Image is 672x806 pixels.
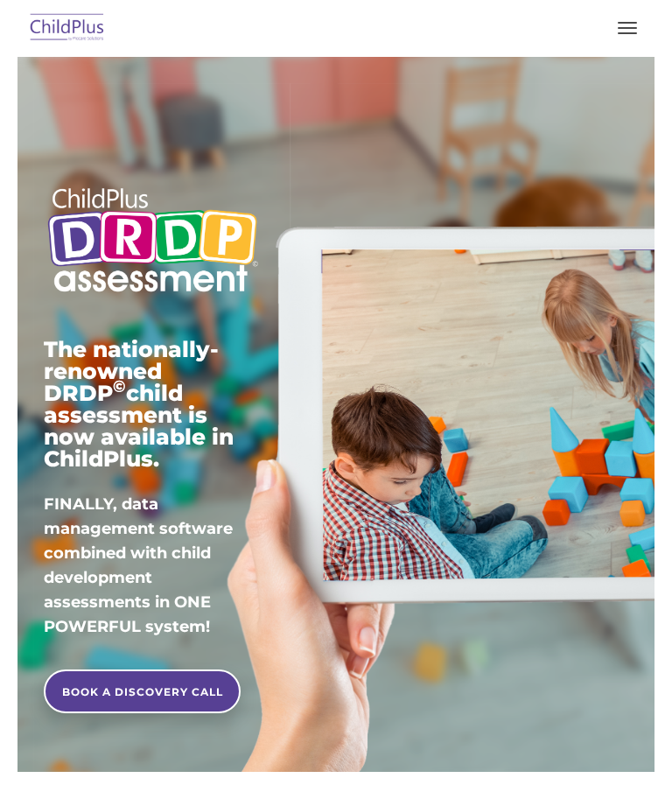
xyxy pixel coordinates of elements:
[26,8,108,49] img: ChildPlus by Procare Solutions
[113,376,126,396] sup: ©
[44,669,241,713] a: BOOK A DISCOVERY CALL
[44,336,234,472] span: The nationally-renowned DRDP child assessment is now available in ChildPlus.
[44,175,262,308] img: Copyright - DRDP Logo Light
[44,494,233,636] span: FINALLY, data management software combined with child development assessments in ONE POWERFUL sys...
